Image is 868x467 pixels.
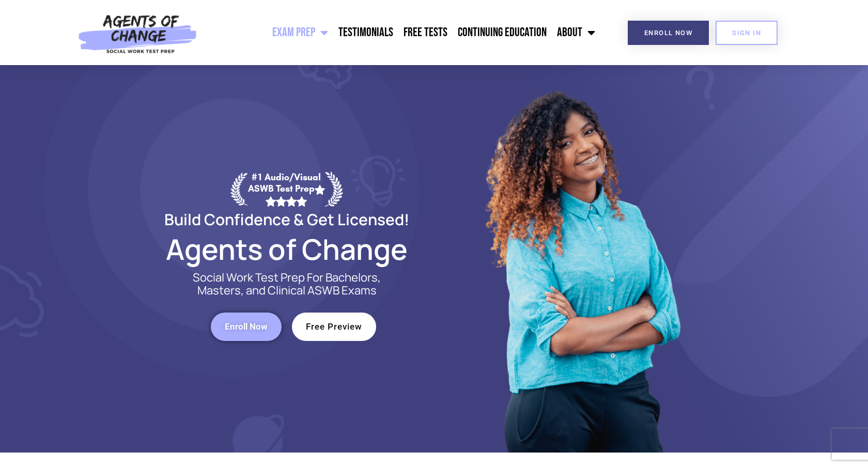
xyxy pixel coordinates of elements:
[732,29,761,36] span: SIGN IN
[181,271,393,297] p: Social Work Test Prep For Bachelors, Masters, and Clinical ASWB Exams
[552,20,600,45] a: About
[267,20,333,45] a: Exam Prep
[247,172,325,206] div: #1 Audio/Visual ASWB Test Prep
[211,313,282,341] a: Enroll Now
[306,322,362,331] span: Free Preview
[716,21,778,45] a: SIGN IN
[292,313,376,341] a: Free Preview
[478,65,685,453] img: Website Image 1 (1)
[139,237,434,261] h2: Agents of Change
[333,20,398,45] a: Testimonials
[628,21,709,45] a: Enroll Now
[644,29,692,36] span: Enroll Now
[203,20,600,45] nav: Menu
[139,212,434,227] h2: Build Confidence & Get Licensed!
[225,322,268,331] span: Enroll Now
[398,20,453,45] a: Free Tests
[453,20,552,45] a: Continuing Education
